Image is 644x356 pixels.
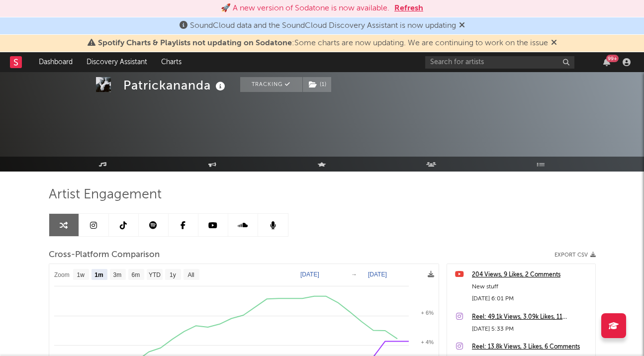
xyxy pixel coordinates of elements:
[77,271,85,278] text: 1w
[394,2,423,14] button: Refresh
[98,39,548,47] span: : Some charts are now updating. We are continuing to work on the issue
[472,293,590,305] div: [DATE] 6:01 PM
[187,271,194,278] text: All
[123,77,228,93] div: Patrickananda
[131,271,140,278] text: 6m
[472,281,590,293] div: New stuff
[351,271,357,278] text: →
[606,55,619,62] div: 99 +
[300,271,319,278] text: [DATE]
[32,52,80,72] a: Dashboard
[240,77,302,92] button: Tracking
[425,56,574,69] input: Search for artists
[421,339,434,345] text: + 4%
[421,310,434,316] text: + 6%
[94,271,103,278] text: 1m
[113,271,121,278] text: 3m
[54,271,70,278] text: Zoom
[49,249,160,261] span: Cross-Platform Comparison
[302,77,332,92] span: ( 1 )
[148,271,160,278] text: YTD
[472,341,590,353] a: Reel: 13.8k Views, 3 Likes, 6 Comments
[459,22,465,30] span: Dismiss
[603,58,610,66] button: 99+
[80,52,154,72] a: Discovery Assistant
[472,269,590,281] a: 204 Views, 9 Likes, 2 Comments
[551,39,557,47] span: Dismiss
[472,311,590,323] a: Reel: 49.1k Views, 3.09k Likes, 11 Comments
[554,252,596,258] button: Export CSV
[221,2,389,14] div: 🚀 A new version of Sodatone is now available.
[154,52,188,72] a: Charts
[49,189,162,201] span: Artist Engagement
[98,39,292,47] span: Spotify Charts & Playlists not updating on Sodatone
[368,271,387,278] text: [DATE]
[303,77,331,92] button: (1)
[472,323,590,335] div: [DATE] 5:33 PM
[190,22,456,30] span: SoundCloud data and the SoundCloud Discovery Assistant is now updating
[170,271,176,278] text: 1y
